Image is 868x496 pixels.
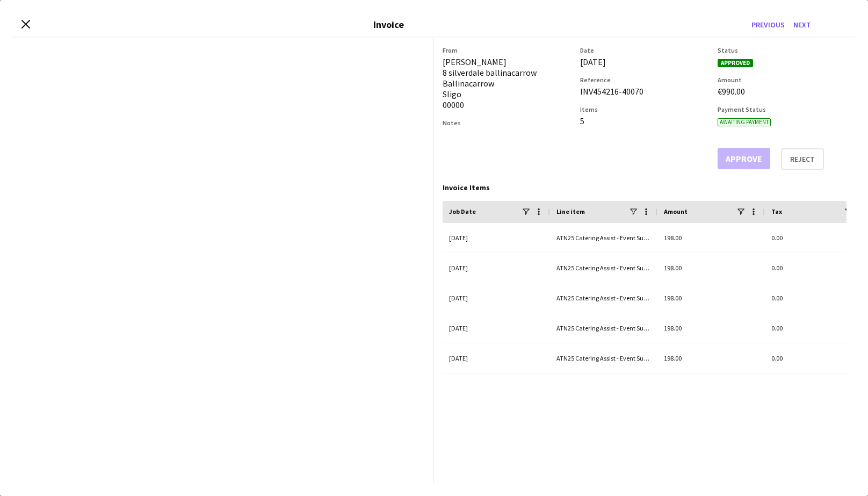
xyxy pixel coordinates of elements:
[718,86,847,97] div: €990.00
[664,207,688,215] span: Amount
[443,283,550,313] div: [DATE]
[550,313,657,343] div: ATN25 Catering Assist - Event Support Staff (salary)
[718,46,847,54] h3: Status
[443,253,550,283] div: [DATE]
[781,148,824,170] button: Reject
[550,283,657,313] div: ATN25 Catering Assist - Event Support Staff (salary)
[449,207,476,215] span: Job Date
[718,105,847,113] h3: Payment Status
[373,18,404,31] h3: Invoice
[443,46,572,54] h3: From
[556,207,585,215] span: Line item
[657,283,765,313] div: 198.00
[443,183,847,192] div: Invoice Items
[657,253,765,283] div: 198.00
[657,343,765,373] div: 198.00
[580,76,709,84] h3: Reference
[747,16,789,33] button: Previous
[580,105,709,113] h3: Items
[789,16,815,33] button: Next
[550,223,657,253] div: ATN25 Catering Assist - Event Support Staff (salary)
[657,223,765,253] div: 198.00
[443,343,550,373] div: [DATE]
[580,46,709,54] h3: Date
[550,253,657,283] div: ATN25 Catering Assist - Event Support Staff (salary)
[443,223,550,253] div: [DATE]
[657,313,765,343] div: 198.00
[771,207,782,215] span: Tax
[580,86,709,97] div: INV454216-40070
[443,313,550,343] div: [DATE]
[718,118,771,126] span: Awaiting payment
[580,56,709,67] div: [DATE]
[718,59,753,67] span: Approved
[718,76,847,84] h3: Amount
[443,119,572,127] h3: Notes
[443,56,572,110] div: [PERSON_NAME] 8 silverdale ballinacarrow Ballinacarrow Sligo 00000
[550,343,657,373] div: ATN25 Catering Assist - Event Support Staff (salary)
[580,116,709,126] div: 5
